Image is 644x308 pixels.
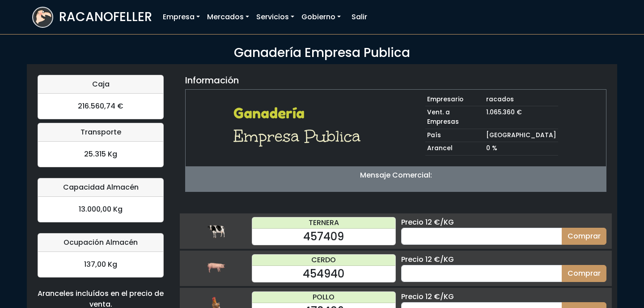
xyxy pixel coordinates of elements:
[32,45,612,61] h3: Ganadería Empresa Publica
[484,106,558,129] td: 1.065.360 €
[207,222,225,240] img: ternera.png
[252,266,395,282] div: 454940
[484,142,558,156] td: 0 %
[38,178,163,197] div: Capacidad Almacén
[252,217,395,229] div: TERNERA
[203,8,253,26] a: Mercados
[38,142,163,167] div: 25.315 Kg
[401,254,606,265] div: Precio 12 €/KG
[252,229,395,245] div: 457409
[484,129,558,142] td: [GEOGRAPHIC_DATA]
[401,217,606,228] div: Precio 12 €/KG
[298,8,344,26] a: Gobierno
[484,93,558,106] td: racados
[33,8,52,25] img: logoracarojo.png
[38,252,163,277] div: 137,00 Kg
[253,8,298,26] a: Servicios
[425,129,484,142] td: País
[401,291,606,302] div: Precio 12 €/KG
[425,93,484,106] td: Empresario
[207,259,225,277] img: cerdo.png
[425,142,484,156] td: Arancel
[348,8,371,26] a: Salir
[562,228,606,245] button: Comprar
[233,126,366,147] h1: Empresa Publica
[32,4,152,30] a: RACANOFELLER
[425,106,484,129] td: Vent. a Empresas
[38,75,163,94] div: Caja
[38,234,163,252] div: Ocupación Almacén
[233,105,366,122] h2: Ganadería
[252,292,395,303] div: POLLO
[38,123,163,142] div: Transporte
[59,9,152,25] h3: RACANOFELLER
[38,94,163,119] div: 216.560,74 €
[562,265,606,282] button: Comprar
[186,170,606,181] p: Mensaje Comercial:
[252,255,395,266] div: CERDO
[159,8,203,26] a: Empresa
[38,197,163,222] div: 13.000,00 Kg
[185,75,239,86] h5: Información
